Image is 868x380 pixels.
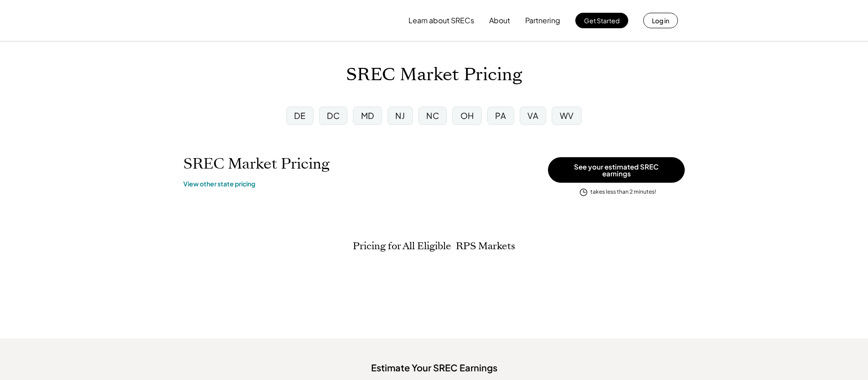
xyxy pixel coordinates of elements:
div: WV [560,110,574,121]
a: View other state pricing [183,180,255,189]
div: MD [361,110,374,121]
div: PA [495,110,506,121]
div: DE [294,110,305,121]
button: Partnering [525,11,560,30]
button: Log in [643,13,678,28]
div: VA [527,110,538,121]
button: See your estimated SREC earnings [548,157,685,183]
h1: SREC Market Pricing [346,64,522,86]
div: NC [426,110,439,121]
button: Learn about SRECs [408,11,474,30]
button: Get Started [575,13,628,28]
img: yH5BAEAAAAALAAAAAABAAEAAAIBRAA7 [190,5,266,36]
h2: Pricing for All Eligible RPS Markets [353,240,515,252]
h1: SREC Market Pricing [183,155,330,173]
div: DC [327,110,340,121]
div: NJ [395,110,405,121]
button: About [489,11,510,30]
div: takes less than 2 minutes! [590,188,656,196]
div: OH [460,110,474,121]
div: Estimate Your SREC Earnings [9,357,859,374]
